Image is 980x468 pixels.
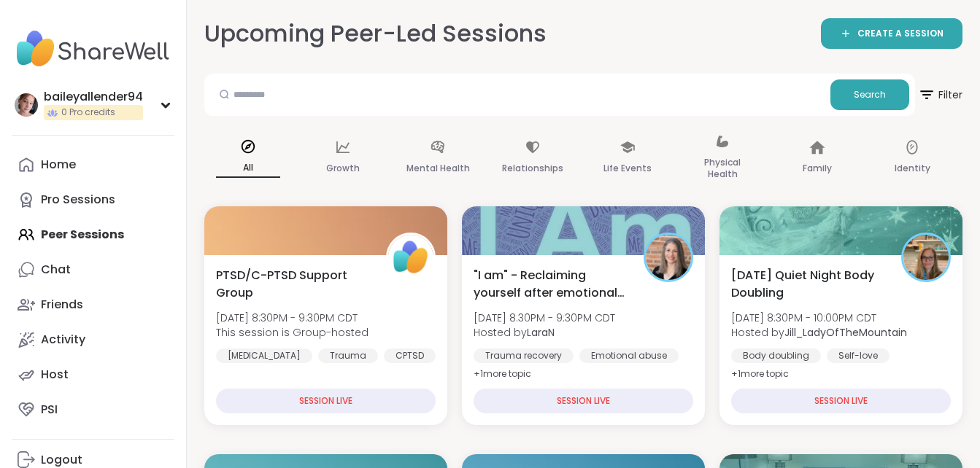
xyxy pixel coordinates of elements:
span: Search [854,88,886,101]
p: Family [803,160,832,177]
span: PTSD/C-PTSD Support Group [216,267,370,302]
div: Chat [41,262,71,278]
p: Mental Health [406,160,470,177]
span: [DATE] 8:30PM - 9:30PM CDT [474,311,615,325]
div: PSI [41,402,58,418]
img: ShareWell Nav Logo [12,23,174,74]
div: SESSION LIVE [216,389,436,413]
div: Activity [41,332,85,348]
h2: Upcoming Peer-Led Sessions [204,17,547,50]
div: Home [41,157,76,173]
div: [MEDICAL_DATA] [216,348,312,363]
div: Trauma recovery [474,348,574,363]
span: [DATE] Quiet Night Body Doubling [731,267,885,302]
img: ShareWell [388,235,433,280]
span: [DATE] 8:30PM - 10:00PM CDT [731,311,907,325]
div: Self-love [827,348,890,363]
div: Host [41,367,69,383]
a: CREATE A SESSION [821,18,962,49]
a: Friends [12,287,174,322]
a: Host [12,357,174,392]
p: Identity [895,160,930,177]
p: Life Events [603,160,652,177]
p: All [216,159,280,178]
a: Home [12,147,174,182]
div: SESSION LIVE [474,389,693,413]
span: CREATE A SESSION [857,28,944,40]
div: SESSION LIVE [731,389,951,413]
span: Filter [918,77,962,112]
span: "I am" - Reclaiming yourself after emotional abuse [474,267,628,302]
button: Filter [918,74,962,116]
div: CPTSD [384,348,436,363]
p: Growth [326,160,360,177]
p: Physical Health [690,154,755,183]
div: Pro Sessions [41,192,115,208]
a: Pro Sessions [12,182,174,217]
b: LaraN [527,325,555,340]
img: baileyallender94 [15,93,38,117]
div: Trauma [318,348,378,363]
div: Emotional abuse [579,348,679,363]
b: Jill_LadyOfTheMountain [784,325,907,340]
a: PSI [12,392,174,427]
span: Hosted by [731,325,907,340]
a: Activity [12,322,174,357]
img: Jill_LadyOfTheMountain [903,235,949,280]
p: Relationships [502,160,563,177]
a: Chat [12,252,174,287]
span: This session is Group-hosted [216,325,369,340]
div: Friends [41,297,83,313]
button: Search [830,79,909,110]
img: LaraN [646,235,691,280]
span: 0 Pro credits [61,106,115,119]
span: Hosted by [474,325,615,340]
div: Body doubling [731,348,821,363]
span: [DATE] 8:30PM - 9:30PM CDT [216,311,369,325]
div: Logout [41,452,82,468]
div: baileyallender94 [44,89,143,105]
